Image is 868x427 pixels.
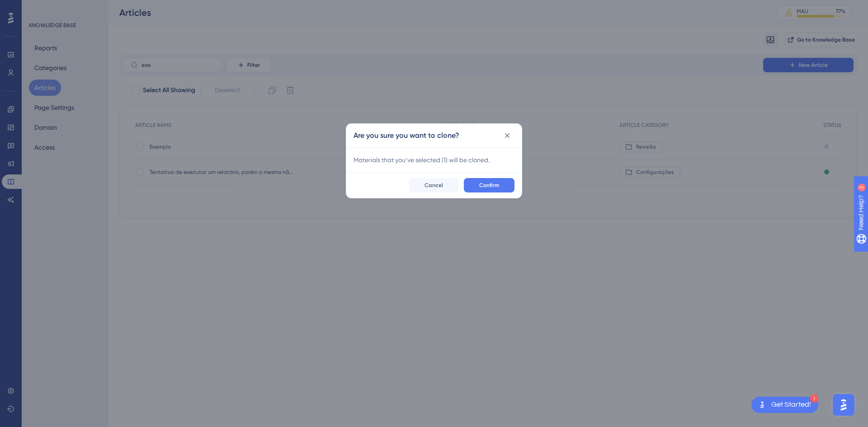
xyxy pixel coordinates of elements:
[479,182,499,189] span: Confirm
[354,130,459,141] h2: Are you sure you want to clone?
[63,5,66,12] div: 2
[810,394,818,403] div: 1
[425,182,443,189] span: Cancel
[21,2,57,13] span: Need Help?
[354,155,514,165] span: Materials that you’ve selected ( 1 ) will be cloned.
[771,400,811,410] div: Get Started!
[751,397,818,413] div: Open Get Started! checklist, remaining modules: 1
[830,391,857,418] iframe: UserGuiding AI Assistant Launcher
[757,399,768,410] img: launcher-image-alternative-text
